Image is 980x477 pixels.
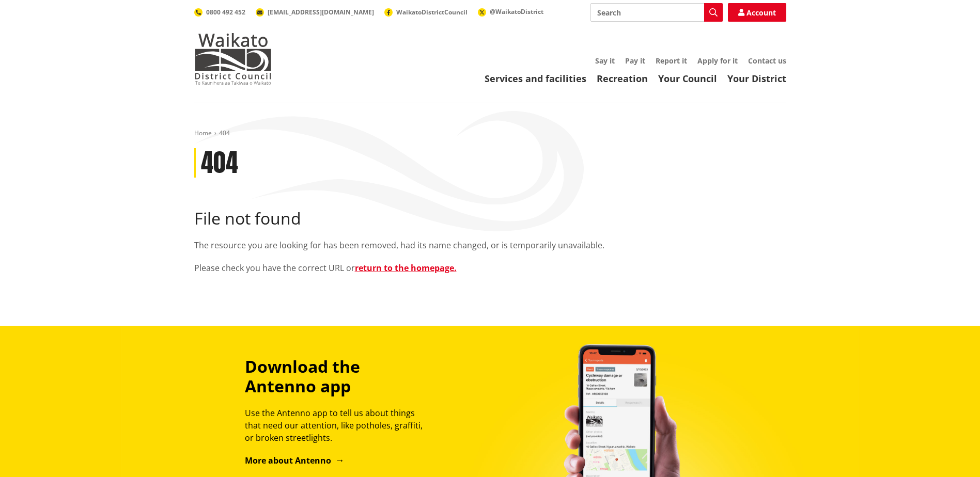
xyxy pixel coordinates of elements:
[194,129,786,138] nav: breadcrumb
[245,407,432,444] p: Use the Antenno app to tell us about things that need our attention, like potholes, graffiti, or ...
[194,209,786,228] h2: File not found
[194,262,786,274] p: Please check you have the correct URL or
[478,7,543,16] a: @WaikatoDistrict
[245,455,345,466] a: More about Antenno
[396,8,468,17] span: WaikatoDistrictCouncil
[595,56,615,66] a: Say it
[728,3,786,22] a: Account
[194,8,245,17] a: 0800 492 452
[597,72,648,85] a: Recreation
[219,129,230,137] span: 404
[658,72,717,85] a: Your Council
[748,56,786,66] a: Contact us
[656,56,687,66] a: Report it
[590,3,723,22] input: Search input
[625,56,645,66] a: Pay it
[727,72,786,85] a: Your District
[194,129,212,137] a: Home
[485,72,586,85] a: Services and facilities
[490,7,543,16] span: @WaikatoDistrict
[194,239,786,251] p: The resource you are looking for has been removed, had its name changed, or is temporarily unavai...
[245,357,432,396] h3: Download the Antenno app
[384,8,468,17] a: WaikatoDistrictCouncil
[268,8,374,17] span: [EMAIL_ADDRESS][DOMAIN_NAME]
[206,8,245,17] span: 0800 492 452
[201,148,238,178] h1: 404
[697,56,738,66] a: Apply for it
[256,8,374,17] a: [EMAIL_ADDRESS][DOMAIN_NAME]
[355,262,457,274] a: return to the homepage.
[194,33,272,85] img: Waikato District Council - Te Kaunihera aa Takiwaa o Waikato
